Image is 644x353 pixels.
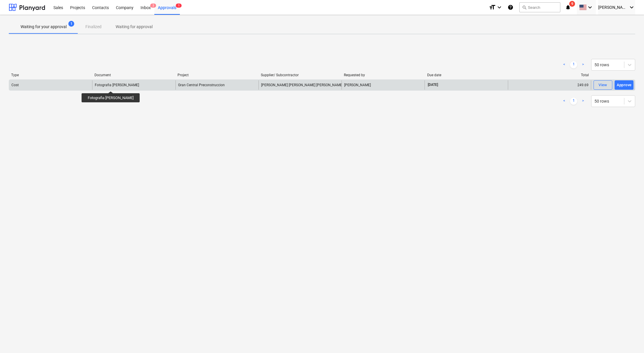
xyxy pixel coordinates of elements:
i: Knowledge base [508,4,513,11]
a: Previous page [561,98,568,105]
div: Cost [11,83,19,87]
span: [PERSON_NAME] [598,5,628,10]
a: Previous page [561,61,568,68]
span: 2 [150,4,156,8]
i: keyboard_arrow_down [628,4,635,11]
div: Fotografia [PERSON_NAME] [95,83,139,87]
a: Next page [579,61,586,68]
span: [DATE] [427,82,439,87]
i: format_size [489,4,496,11]
div: [PERSON_NAME] [342,80,425,90]
span: Gran Central Preconstruccion [178,83,225,87]
button: Search [519,2,560,12]
i: keyboard_arrow_down [586,4,594,11]
button: Approve [615,80,633,90]
div: 249.69 [508,80,591,90]
div: [PERSON_NAME] [PERSON_NAME] [PERSON_NAME] [258,80,342,90]
a: Next page [579,98,586,105]
div: Project [178,73,256,77]
span: 9 [569,1,575,7]
span: search [522,5,527,10]
a: Page 1 is your current page [570,61,577,68]
p: Waiting for your approval [21,24,67,30]
iframe: Chat Widget [615,325,644,353]
button: View [594,80,612,90]
div: Due date [427,73,506,77]
div: Approve [617,82,632,89]
div: View [599,82,607,89]
div: Total [510,73,589,77]
div: Requested by [344,73,422,77]
a: Page 1 is your current page [570,98,577,105]
i: notifications [565,4,571,11]
div: Document [94,73,173,77]
span: 1 [176,4,182,8]
p: Waiting for approval [116,24,153,30]
span: 1 [68,21,74,27]
i: keyboard_arrow_down [496,4,503,11]
div: Widget de chat [615,325,644,353]
div: Type [11,73,90,77]
div: Supplier/ Subcontractor [261,73,339,77]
